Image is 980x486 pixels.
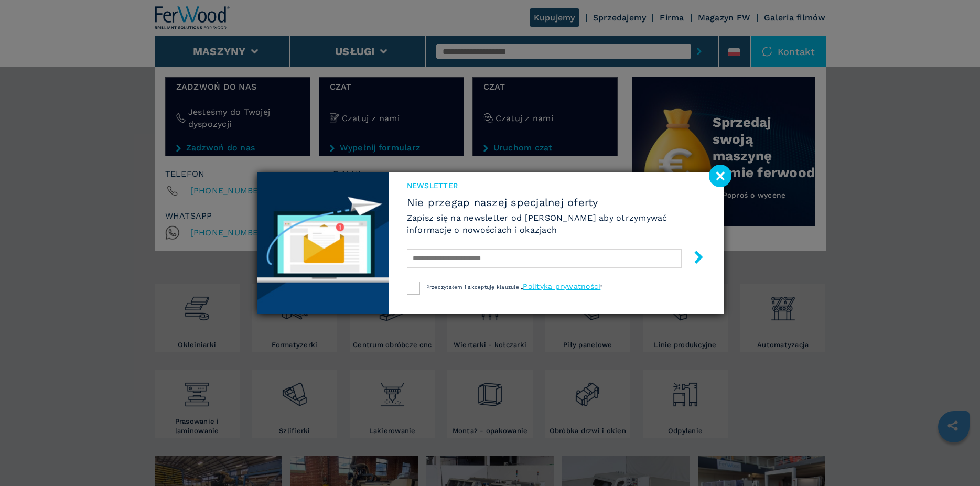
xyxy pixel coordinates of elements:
h6: Zapisz się na newsletter od [PERSON_NAME] aby otrzymywać informacje o nowościach i okazjach [407,212,705,236]
button: submit-button [682,246,705,271]
span: ” [600,284,602,290]
a: Polityka prywatności [523,282,600,290]
span: Przeczytałem i akceptuję klauzule „ [426,284,523,290]
span: Nie przegap naszej specjalnej oferty [407,196,705,209]
img: Newsletter image [257,172,389,314]
span: Newsletter [407,180,705,191]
